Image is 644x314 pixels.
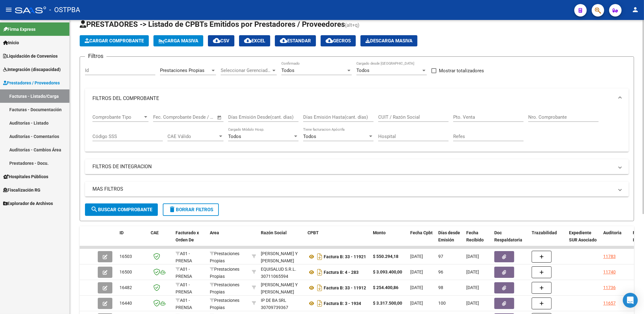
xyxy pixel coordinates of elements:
[176,282,192,294] span: A01 - PRENSA
[261,266,303,279] div: 30711065594
[213,37,220,44] mat-icon: cloud_download
[345,22,360,28] span: (alt+q)
[494,230,522,242] span: Doc Respaldatoria
[308,230,319,235] span: CPBT
[356,68,369,73] span: Todos
[438,301,446,306] span: 100
[210,230,219,235] span: Area
[148,226,173,254] datatable-header-cell: CAE
[373,301,402,306] strong: $ 3.317.500,00
[410,285,423,290] span: [DATE]
[207,226,249,254] datatable-header-cell: Area
[120,254,132,259] span: 16503
[208,35,234,46] button: CSV
[120,285,132,290] span: 16482
[316,283,324,293] i: Descargar documento
[466,301,479,306] span: [DATE]
[3,200,53,207] span: Explorador de Archivos
[305,226,370,254] datatable-header-cell: CPBT
[601,226,630,254] datatable-header-cell: Auditoria
[210,251,239,263] span: Prestaciones Propias
[261,281,303,302] div: [PERSON_NAME] Y [PERSON_NAME] S.A.
[261,266,296,273] div: EQUISALUD S.R.L.
[438,285,443,290] span: 98
[569,230,597,242] span: Expediente SUR Asociado
[85,182,629,197] mat-expansion-panel-header: MAS FILTROS
[213,38,229,44] span: CSV
[438,269,443,274] span: 96
[603,269,616,276] div: 11740
[120,269,132,274] span: 16500
[92,114,143,120] span: Comprobante Tipo
[373,230,386,235] span: Monto
[532,230,557,235] span: Trazabilidad
[91,207,152,212] span: Buscar Comprobante
[216,114,223,121] button: Open calendar
[632,6,639,13] mat-icon: person
[324,270,359,275] strong: Factura B: 4 - 283
[92,186,614,193] mat-panel-title: MAS FILTROS
[158,38,198,44] span: Carga Masiva
[210,267,239,279] span: Prestaciones Propias
[210,298,239,310] span: Prestaciones Propias
[360,35,417,46] app-download-masive: Descarga masiva de comprobantes (adjuntos)
[85,203,158,216] button: Buscar Comprobante
[258,226,305,254] datatable-header-cell: Razón Social
[92,95,614,102] mat-panel-title: FILTROS DEL COMPROBANTE
[3,79,60,86] span: Prestadores / Proveedores
[436,226,464,254] datatable-header-cell: Días desde Emisión
[85,88,629,108] mat-expansion-panel-header: FILTROS DEL COMPROBANTE
[466,230,484,242] span: Fecha Recibido
[210,282,239,294] span: Prestaciones Propias
[438,230,460,242] span: Días desde Emisión
[303,134,316,139] span: Todos
[603,300,616,307] div: 11657
[603,230,622,235] span: Auditoria
[373,254,398,259] strong: $ 550.294,18
[261,250,303,271] div: [PERSON_NAME] Y [PERSON_NAME] S.A.
[316,267,324,277] i: Descargar documento
[168,207,213,212] span: Borrar Filtros
[438,254,443,259] span: 97
[492,226,529,254] datatable-header-cell: Doc Respaldatoria
[176,298,192,310] span: A01 - PRENSA
[365,38,412,44] span: Descarga Masiva
[3,173,48,180] span: Hospitales Públicos
[3,187,40,193] span: Fiscalización RG
[261,230,287,235] span: Razón Social
[117,226,148,254] datatable-header-cell: ID
[3,26,35,33] span: Firma Express
[324,285,366,290] strong: Factura B: 33 - 11912
[566,226,601,254] datatable-header-cell: Expediente SUR Asociado
[168,206,176,213] mat-icon: delete
[3,53,58,59] span: Liquidación de Convenios
[85,38,144,44] span: Cargar Comprobante
[464,226,492,254] datatable-header-cell: Fecha Recibido
[316,298,324,308] i: Descargar documento
[280,37,287,44] mat-icon: cloud_download
[603,253,616,260] div: 11783
[324,301,361,306] strong: Factura B: 3 - 1934
[176,230,199,242] span: Facturado x Orden De
[92,163,614,170] mat-panel-title: FILTROS DE INTEGRACION
[153,35,203,46] button: Carga Masiva
[3,66,61,73] span: Integración (discapacidad)
[3,39,19,46] span: Inicio
[163,203,219,216] button: Borrar Filtros
[466,285,479,290] span: [DATE]
[410,269,423,274] span: [DATE]
[176,267,192,279] span: A01 - PRENSA
[176,251,192,263] span: A01 - PRENSA
[316,252,324,262] i: Descargar documento
[85,159,629,174] mat-expansion-panel-header: FILTROS DE INTEGRACION
[221,68,271,73] span: Seleccionar Gerenciador
[228,134,241,139] span: Todos
[120,230,124,235] span: ID
[326,38,351,44] span: Gecros
[373,269,402,274] strong: $ 3.093.400,00
[408,226,436,254] datatable-header-cell: Fecha Cpbt
[529,226,566,254] datatable-header-cell: Trazabilidad
[466,269,479,274] span: [DATE]
[261,297,303,310] div: 30709739367
[184,114,214,120] input: Fecha fin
